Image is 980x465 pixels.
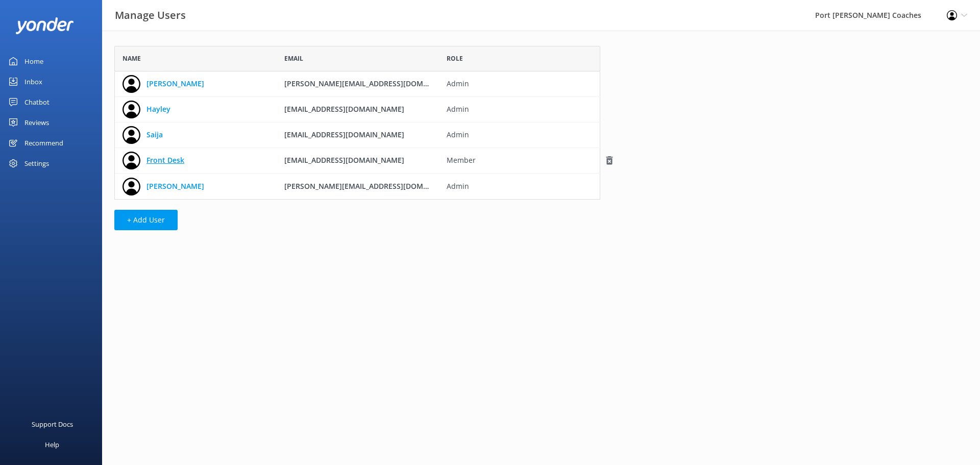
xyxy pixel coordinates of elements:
[146,78,204,89] a: [PERSON_NAME]
[15,17,74,34] img: yonder-white-logo.png
[284,181,462,191] span: [PERSON_NAME][EMAIL_ADDRESS][DOMAIN_NAME]
[115,7,186,23] h3: Manage Users
[122,54,141,63] span: Name
[284,79,462,88] span: [PERSON_NAME][EMAIL_ADDRESS][DOMAIN_NAME]
[146,104,170,115] a: Hayley
[447,54,463,63] span: Role
[146,155,184,166] a: Front Desk
[447,78,593,89] span: Admin
[24,51,43,71] div: Home
[284,130,404,139] span: [EMAIL_ADDRESS][DOMAIN_NAME]
[146,129,163,140] a: Saija
[284,104,404,114] span: [EMAIL_ADDRESS][DOMAIN_NAME]
[447,181,593,192] span: Admin
[24,153,49,174] div: Settings
[24,71,42,92] div: Inbox
[24,133,63,153] div: Recommend
[24,92,50,112] div: Chatbot
[447,129,593,140] span: Admin
[45,434,59,455] div: Help
[447,104,593,115] span: Admin
[284,54,303,63] span: Email
[114,71,600,199] div: grid
[146,181,204,192] a: [PERSON_NAME]
[32,414,73,434] div: Support Docs
[24,112,49,133] div: Reviews
[447,155,593,166] span: Member
[114,210,178,230] button: + Add User
[284,155,404,165] span: [EMAIL_ADDRESS][DOMAIN_NAME]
